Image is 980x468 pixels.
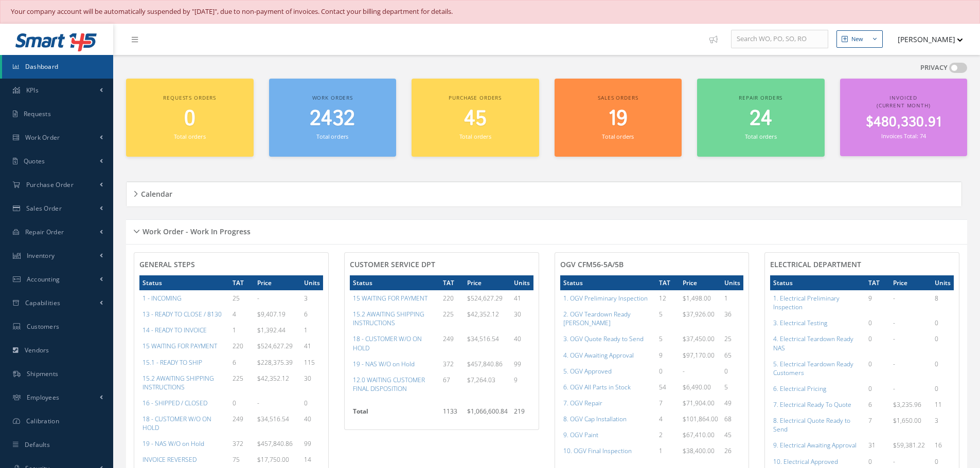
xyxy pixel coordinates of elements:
span: (Current Month) [877,102,931,109]
th: Price [890,275,932,290]
span: $1,066,600.84 [467,407,508,416]
td: 6 [229,354,254,370]
span: $34,516.54 [467,334,499,343]
label: PRIVACY [920,63,948,73]
a: 12.0 WAITING CUSTOMER FINAL DISPOSITION [353,376,425,393]
td: 0 [932,381,954,397]
td: 0 [229,395,254,411]
span: Repair Order [25,228,64,236]
th: Status [139,275,229,290]
td: 5 [656,331,680,347]
span: $1,392.44 [257,326,286,334]
span: - [893,319,895,327]
a: 13 - READY TO CLOSE / 8130 [142,310,222,319]
td: 36 [721,306,743,331]
td: 0 [932,356,954,381]
small: Total orders [745,133,777,140]
input: Search WO, PO, SO, RO [731,30,828,48]
a: 1. OGV Preliminary Inspection [563,294,648,303]
td: 3 [932,413,954,437]
td: 7 [865,413,890,437]
td: 4 [656,411,680,427]
td: 249 [440,331,465,355]
span: $42,352.12 [467,310,499,319]
span: 2432 [310,104,355,134]
span: - [893,384,895,393]
td: 1 [229,322,254,338]
span: $9,407.19 [257,310,286,319]
small: Total orders [174,133,206,140]
span: 45 [464,104,487,134]
td: 5 [721,379,743,395]
button: New [836,30,883,48]
td: 9 [511,372,533,397]
td: 49 [721,395,743,411]
th: Status [770,275,865,290]
h4: CUSTOMER SERVICE DPT [350,260,533,269]
span: $6,490.00 [683,383,711,391]
td: 0 [865,356,890,381]
span: Inventory [27,251,55,260]
a: 1 - INCOMING [142,294,182,303]
span: Accounting [27,275,60,284]
td: 65 [721,347,743,363]
span: Purchase Order [26,180,74,189]
span: $457,840.86 [467,360,503,368]
a: Repair orders 24 Total orders [697,79,825,157]
span: $37,926.00 [683,310,715,319]
td: 75 [229,452,254,467]
button: [PERSON_NAME] [888,29,963,49]
h4: OGV CFM56-5A/5B [560,260,744,269]
span: - [893,457,895,466]
td: 219 [511,404,533,424]
span: $1,650.00 [893,416,921,425]
span: $228,375.39 [257,358,293,367]
th: Units [511,275,533,290]
a: 19 - NAS W/O on Hold [142,439,204,448]
a: 14 - READY TO INVOICE [142,326,207,334]
a: 8. OGV Cap Installation [563,415,627,423]
th: TAT [229,275,254,290]
td: 372 [440,356,465,372]
span: Work Order [25,133,60,142]
th: Price [464,275,511,290]
span: 19 [608,104,628,134]
td: 0 [721,363,743,379]
span: - [683,367,685,376]
th: Total [350,404,440,424]
td: 4 [229,306,254,322]
td: 115 [301,354,323,370]
small: Total orders [602,133,634,140]
span: $7,264.03 [467,376,495,384]
span: Requests [24,109,51,118]
span: $17,750.00 [257,455,289,464]
span: $42,352.12 [257,374,289,383]
span: Requests orders [163,94,216,101]
a: 8. Electrical Quote Ready to Send [773,416,850,434]
span: - [257,399,259,407]
td: 26 [721,443,743,459]
td: 7 [656,395,680,411]
td: 6 [865,397,890,413]
td: 3 [301,290,323,306]
th: Price [680,275,721,290]
span: $71,904.00 [683,399,715,407]
a: Sales orders 19 Total orders [555,79,682,157]
td: 249 [229,411,254,436]
a: 5. OGV Approved [563,367,612,376]
th: Units [301,275,323,290]
td: 25 [229,290,254,306]
span: Customers [27,322,60,331]
th: Status [560,275,656,290]
th: TAT [656,275,680,290]
span: $457,840.86 [257,439,293,448]
td: 225 [440,306,465,331]
td: 14 [301,452,323,467]
a: 15 WAITING FOR PAYMENT [353,294,427,303]
span: $59,381.22 [893,441,925,450]
span: Calibration [26,417,59,425]
h5: Work Order - Work In Progress [139,224,251,236]
td: 1 [656,443,680,459]
th: Units [932,275,954,290]
th: TAT [440,275,465,290]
